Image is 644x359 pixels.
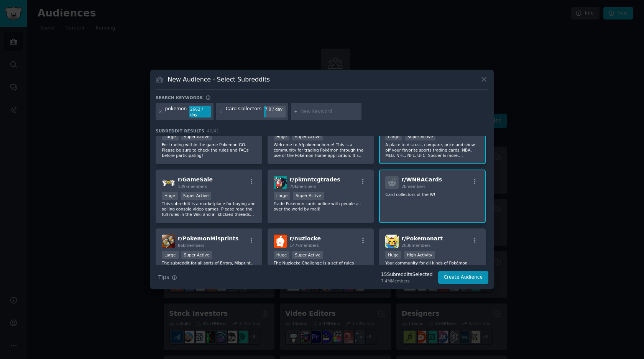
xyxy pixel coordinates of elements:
[385,260,480,271] p: Your community for all kinds of Pokémon artwork!
[165,106,187,118] div: pokemon
[181,132,212,140] div: Super Active
[274,235,287,248] img: nuzlocke
[385,251,401,259] div: Huge
[158,273,169,281] span: Tips
[207,129,219,133] span: 40 / 41
[438,271,489,284] button: Create Audience
[274,142,368,158] p: Welcome to /r/pokemonhome! This is a community for trading Pokémon through the use of the Pokémon...
[274,132,290,140] div: Huge
[274,201,368,212] p: Trade Pokémon cards online with people all over the world by mail!
[290,235,321,242] span: r/ nuzlocke
[385,142,480,158] p: A place to discuss, compare, price and show off your favorite sports trading cards. NBA, MLB, NHL...
[401,235,443,242] span: r/ Pokemonart
[301,108,359,115] input: New Keyword
[162,142,256,158] p: For trading within the game Pokemon GO. Please be sure to check the rules and FAQs before partici...
[189,106,211,118] div: 2662 / day
[162,132,179,140] div: Large
[274,192,291,200] div: Large
[162,251,179,259] div: Large
[162,176,175,189] img: GameSale
[274,260,368,276] p: The Nuzlocke Challenge is a set of rules intended to create a higher level of difficulty while pl...
[404,251,435,259] div: High Activity
[178,235,238,242] span: r/ PokemonMisprints
[226,106,261,118] div: Card Collectors
[381,278,432,284] div: 7.4M Members
[178,243,204,248] span: 86k members
[156,95,203,100] h3: Search keywords
[385,235,399,248] img: Pokemonart
[401,184,426,189] span: 2k members
[156,128,204,134] span: Subreddit Results
[162,235,175,248] img: PokemonMisprints
[181,192,212,200] div: Super Active
[162,192,178,200] div: Huge
[290,184,316,189] span: 70k members
[381,271,432,278] div: 15 Subreddit s Selected
[178,184,207,189] span: 139k members
[274,251,290,259] div: Huge
[290,176,340,183] span: r/ pkmntcgtrades
[385,132,402,140] div: Large
[168,75,270,83] h3: New Audience - Select Subreddits
[385,192,480,197] p: Card collectors of the W!
[162,260,256,271] p: The subreddit for all sorts of Errors, Misprint, and Miscut Pokémon cards!
[162,201,256,217] p: This subreddit is a marketplace for buying and selling console video games. Please read the full ...
[405,132,436,140] div: Super Active
[401,243,430,248] span: 283k members
[181,251,212,259] div: Super Active
[178,176,213,183] span: r/ GameSale
[290,243,319,248] span: 147k members
[401,176,442,183] span: r/ WNBACards
[156,271,180,284] button: Tips
[293,192,324,200] div: Super Active
[292,132,323,140] div: Super Active
[292,251,323,259] div: Super Active
[264,106,286,113] div: 7.0 / day
[274,176,287,189] img: pkmntcgtrades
